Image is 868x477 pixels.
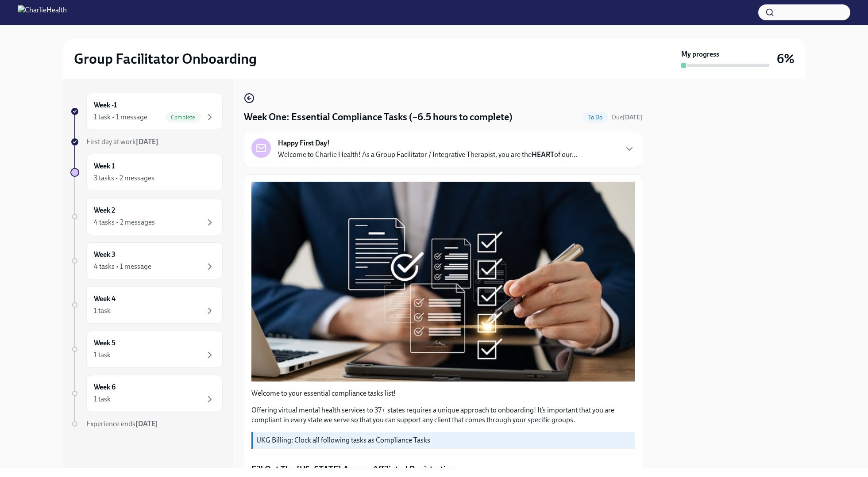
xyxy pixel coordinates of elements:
div: 4 tasks • 1 message [94,262,151,271]
strong: Happy First Day! [278,138,330,148]
a: Week 24 tasks • 2 messages [70,198,223,235]
a: Week 34 tasks • 1 message [70,242,223,279]
a: Week 61 task [70,375,223,412]
span: Complete [166,114,201,121]
p: Welcome to your essential compliance tasks list! [251,389,635,398]
h6: Week 1 [94,161,115,171]
div: 1 task • 1 message [94,112,147,122]
a: Week 13 tasks • 2 messages [70,154,223,191]
h6: Week 3 [94,250,116,259]
p: UKG Billing: Clock all following tasks as Compliance Tasks [256,435,631,445]
span: First day at work [86,137,158,146]
h6: Week -1 [94,100,117,110]
div: 1 task [94,306,111,316]
div: 1 task [94,394,111,404]
span: Due [612,114,642,121]
div: 4 tasks • 2 messages [94,218,155,227]
strong: My progress [681,50,719,59]
img: CharlieHealth [18,5,67,19]
p: Offering virtual mental health services to 37+ states requires a unique approach to onboarding! I... [251,405,635,425]
a: First day at work[DATE] [70,137,223,147]
a: Week 41 task [70,286,223,324]
button: Zoom image [251,182,635,382]
div: 3 tasks • 2 messages [94,173,154,183]
h6: Week 6 [94,382,116,392]
h4: Week One: Essential Compliance Tasks (~6.5 hours to complete) [244,111,513,124]
p: Fill Out The [US_STATE] Agency Affiliated Registration [251,463,635,475]
h6: Week 4 [94,294,116,304]
strong: [DATE] [623,114,642,121]
span: To Do [583,114,608,121]
h3: 6% [777,51,795,67]
span: Experience ends [86,420,158,428]
h6: Week 5 [94,338,116,348]
h2: Group Facilitator Onboarding [74,50,257,68]
strong: [DATE] [136,137,158,146]
p: Welcome to Charlie Health! As a Group Facilitator / Integrative Therapist, you are the of our... [278,150,577,160]
div: 1 task [94,350,111,360]
span: September 22nd, 2025 10:00 [612,113,642,122]
a: Week -11 task • 1 messageComplete [70,93,223,130]
a: Week 51 task [70,331,223,368]
strong: [DATE] [135,420,158,428]
h6: Week 2 [94,206,115,215]
strong: HEART [532,150,554,159]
